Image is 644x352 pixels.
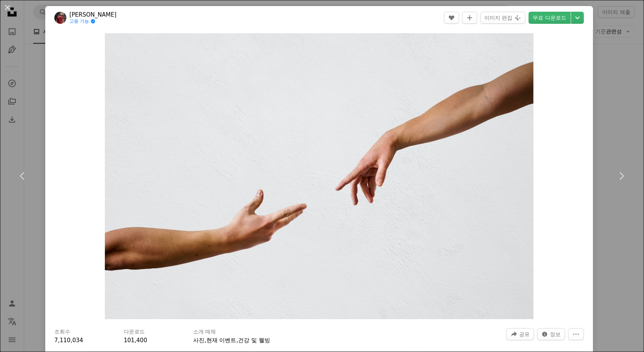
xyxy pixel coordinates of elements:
[105,33,533,319] img: 흰 벽에 손을 얹은 사람
[54,328,70,336] h3: 조회수
[529,12,571,24] a: 무료 다운로드
[550,329,561,340] span: 정보
[206,337,237,344] a: 현재 이벤트
[237,337,238,344] span: ,
[462,12,477,24] button: 컬렉션에 추가
[204,337,206,344] span: ,
[193,328,216,336] h3: 소개 매체
[571,12,584,24] button: 다운로드 크기 선택
[519,329,530,340] span: 공유
[480,12,525,24] button: 이미지 편집
[599,140,644,212] a: 다음
[69,19,117,25] a: 고용 가능
[537,328,565,340] button: 이 이미지 관련 통계
[124,328,145,336] h3: 다운로드
[54,337,83,344] span: 7,110,034
[238,337,270,344] a: 건강 및 웰빙
[444,12,459,24] button: 좋아요
[193,337,204,344] a: 사진
[69,11,117,19] a: [PERSON_NAME]
[54,12,66,24] img: Sebastian Dumitru의 프로필로 이동
[506,328,534,340] button: 이 이미지 공유
[124,337,147,344] span: 101,400
[105,33,533,319] button: 이 이미지 확대
[568,328,584,340] button: 더 많은 작업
